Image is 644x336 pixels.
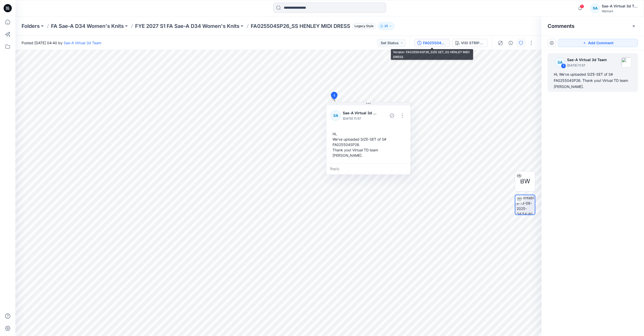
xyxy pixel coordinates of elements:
a: Sae-A Virtual 3d Team [64,41,101,45]
span: BW [520,177,530,186]
div: FA025504SP26_SIZE SET_SS HENLEY MIDI DRESS [423,40,447,46]
span: 1 [334,93,335,98]
button: Add Comment [558,39,638,47]
div: Hi, We've uploaded SIZE-SET of S# FA025504SP26. Thank you! Virtual TD team [PERSON_NAME]. [330,129,406,160]
div: SA [555,57,565,68]
div: Walmart [602,9,638,13]
div: Hi, We've uploaded SIZE-SET of S# FA025504SP26. Thank you! Virtual TD team [PERSON_NAME]. [554,71,632,90]
p: [DATE] 11:57 [343,116,377,121]
span: 1 [580,4,584,8]
p: FA025504SP26_SS HENLEY MIDI DRESS [251,23,350,30]
button: 25 [378,23,394,30]
div: Sae-A Virtual 3d Team [602,3,638,9]
a: Folders [22,23,40,30]
p: Sae-A Virtual 3d Team [343,110,377,116]
p: Sae-A Virtual 3d Team [567,57,607,63]
button: Details [507,39,515,47]
button: VIXI STRIPE_ CREAM 100 [452,39,488,47]
p: 25 [384,23,388,29]
span: Posted [DATE] 04:40 by [22,40,101,46]
span: Legacy Style [352,23,376,29]
button: FA025504SP26_SIZE SET_SS HENLEY MIDI DRESS [414,39,450,47]
h2: Comments [548,23,575,29]
p: [DATE] 11:57 [567,63,607,68]
div: 1 [561,63,566,69]
a: FA Sae-A D34 Women's Knits [51,23,124,30]
button: Legacy Style [350,23,376,30]
div: VIXI STRIPE_ CREAM 100 [461,40,485,46]
a: FYE 2027 S1 FA Sae-A D34 Women's Knits [135,23,239,30]
div: SA [330,110,341,121]
img: turntable-13-08-2025-04:54:40 [517,195,535,215]
div: Reply [326,163,410,174]
div: SA [590,4,600,13]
